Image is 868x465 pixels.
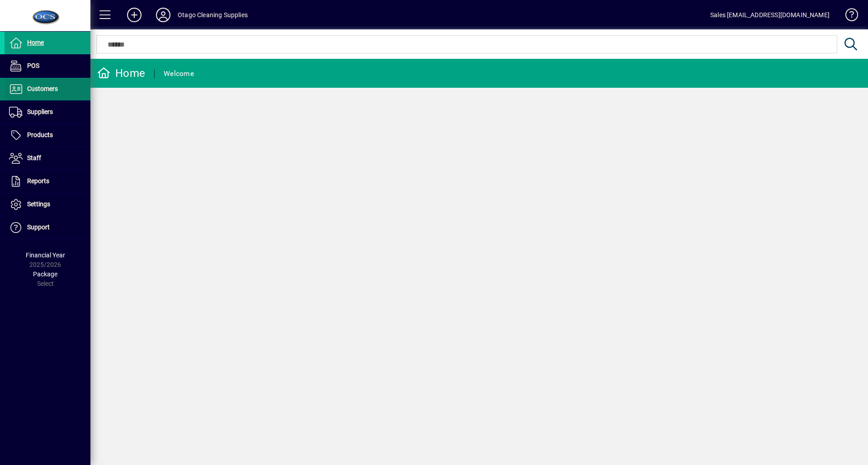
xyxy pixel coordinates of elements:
[5,78,90,100] a: Customers
[5,55,90,77] a: POS
[27,131,53,138] span: Products
[164,66,194,81] div: Welcome
[97,66,145,81] div: Home
[5,193,90,216] a: Settings
[120,7,149,23] button: Add
[27,62,39,69] span: POS
[5,147,90,170] a: Staff
[27,85,58,92] span: Customers
[149,7,178,23] button: Profile
[27,177,49,185] span: Reports
[5,216,90,239] a: Support
[5,101,90,123] a: Suppliers
[27,200,50,208] span: Settings
[839,2,857,31] a: Knowledge Base
[27,223,50,231] span: Support
[5,170,90,193] a: Reports
[27,39,44,46] span: Home
[178,8,248,22] div: Otago Cleaning Supplies
[5,124,90,147] a: Products
[27,154,41,161] span: Staff
[33,270,57,278] span: Package
[26,251,65,259] span: Financial Year
[27,108,53,115] span: Suppliers
[710,8,830,22] div: Sales [EMAIL_ADDRESS][DOMAIN_NAME]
